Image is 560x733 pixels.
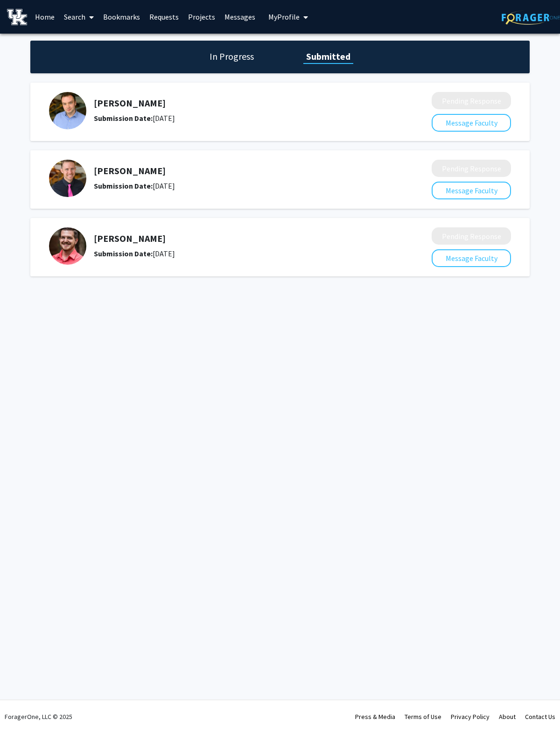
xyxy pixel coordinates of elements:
a: Home [30,0,59,33]
div: [DATE] [94,248,382,259]
a: Message Faculty [432,118,511,127]
button: Pending Response [432,160,511,177]
h5: [PERSON_NAME] [94,233,382,244]
a: Bookmarks [98,0,145,33]
h1: Submitted [303,50,353,63]
h5: [PERSON_NAME] [94,98,382,109]
b: Submission Date: [94,249,153,258]
button: Pending Response [432,227,511,245]
a: Terms of Use [405,712,441,721]
a: About [499,712,516,721]
h5: [PERSON_NAME] [94,165,382,176]
img: Profile Picture [49,92,86,129]
a: Projects [183,0,220,33]
img: Profile Picture [49,160,86,197]
a: Message Faculty [432,186,511,195]
a: Search [59,0,98,33]
img: ForagerOne Logo [502,10,560,25]
a: Contact Us [525,712,555,721]
b: Submission Date: [94,181,153,190]
img: University of Kentucky Logo [7,9,27,25]
div: [DATE] [94,180,382,191]
button: Message Faculty [432,249,511,267]
button: Message Faculty [432,114,511,132]
div: ForagerOne, LLC © 2025 [5,700,72,733]
a: Message Faculty [432,254,511,263]
b: Submission Date: [94,113,153,123]
iframe: Chat [7,691,40,726]
button: Pending Response [432,92,511,109]
button: Message Faculty [432,182,511,199]
img: Profile Picture [49,227,86,265]
div: [DATE] [94,113,382,124]
a: Press & Media [355,712,395,721]
a: Messages [220,0,260,33]
a: Privacy Policy [451,712,490,721]
a: Requests [145,0,183,33]
span: My Profile [268,12,300,21]
h1: In Progress [207,50,257,63]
